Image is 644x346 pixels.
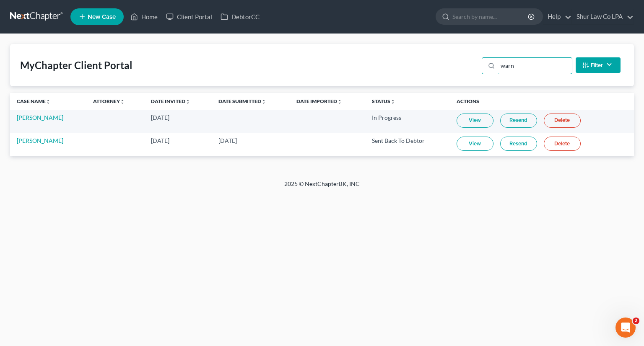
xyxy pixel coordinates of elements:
a: View [457,114,493,128]
a: Statusunfold_more [372,98,395,104]
input: Search by name... [452,9,529,24]
a: Shur Law Co LPA [572,9,634,24]
a: Date Invitedunfold_more [151,98,190,104]
a: Delete [544,137,581,151]
td: In Progress [365,110,450,133]
a: Client Portal [162,9,216,24]
i: unfold_more [390,99,395,104]
a: Attorneyunfold_more [93,98,125,104]
a: [PERSON_NAME] [17,137,63,144]
div: MyChapter Client Portal [20,59,132,72]
span: 2 [633,318,639,324]
input: Search... [498,58,572,74]
i: unfold_more [46,99,51,104]
a: Delete [544,114,581,128]
i: unfold_more [120,99,125,104]
a: Resend [500,114,537,128]
a: Home [126,9,162,24]
a: Case Nameunfold_more [17,98,51,104]
button: Filter [576,57,621,73]
a: Help [543,9,571,24]
i: unfold_more [337,99,342,104]
th: Actions [450,93,634,110]
a: Date Importedunfold_more [296,98,342,104]
a: DebtorCC [216,9,264,24]
i: unfold_more [261,99,266,104]
i: unfold_more [185,99,190,104]
span: New Case [88,14,116,20]
div: 2025 © NextChapterBK, INC [83,180,561,195]
a: [PERSON_NAME] [17,114,63,121]
span: [DATE] [151,137,169,144]
a: Date Submittedunfold_more [218,98,266,104]
span: [DATE] [151,114,169,121]
iframe: Intercom live chat [615,318,636,338]
td: Sent Back To Debtor [365,133,450,156]
a: View [457,137,493,151]
a: Resend [500,137,537,151]
span: [DATE] [218,137,237,144]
